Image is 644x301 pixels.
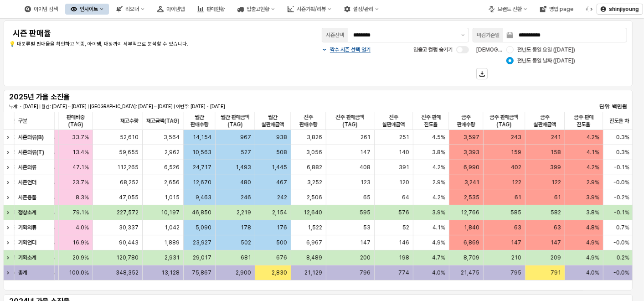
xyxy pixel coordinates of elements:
[120,134,139,141] span: 52,610
[272,164,287,171] span: 1,445
[322,46,371,53] button: 짝수 시즌 선택 열기
[121,117,139,124] span: 재고수량
[399,254,409,261] span: 198
[586,209,599,216] span: 3.8%
[363,224,371,231] span: 53
[569,113,599,128] span: 금주 판매 진도율
[276,254,287,261] span: 676
[165,254,180,261] span: 2,931
[165,239,180,246] span: 1,889
[551,254,561,261] span: 209
[464,149,479,156] span: 3,393
[464,179,479,186] span: 3,241
[360,164,371,171] span: 408
[551,149,561,156] span: 158
[219,113,252,128] span: 월간 판매금액(TAG)
[119,224,139,231] span: 30,337
[272,209,287,216] span: 2,154
[188,113,211,128] span: 월간 판매수량
[339,4,384,15] button: 설정/관리
[551,179,561,186] span: 122
[308,224,322,231] span: 1,522
[477,31,500,40] div: 마감기준일
[511,164,521,171] span: 402
[613,179,629,186] span: -0.0%
[307,164,322,171] span: 6,882
[597,4,643,15] button: shinjiyoung
[4,130,15,145] div: Expand row
[586,224,599,231] span: 4.8%
[433,239,446,246] span: 4.9%
[76,194,89,201] span: 8.3%
[18,149,44,156] strong: 시즌의류(T)
[586,269,599,276] span: 4.0%
[111,4,150,15] button: 리오더
[4,265,15,280] div: Expand row
[360,239,371,246] span: 147
[18,164,36,171] strong: 시즌의류
[80,6,98,12] div: 인사이트
[554,224,561,231] span: 63
[241,224,251,231] span: 178
[62,113,89,128] span: 판매비중(TAG)
[517,57,575,64] span: 전년도 동일 날짜 ([DATE])
[277,224,287,231] span: 176
[616,149,629,156] span: 0.3%
[192,269,211,276] span: 75,867
[361,179,371,186] span: 123
[117,209,139,216] span: 227,572
[587,149,599,156] span: 4.1%
[360,269,371,276] span: 796
[581,4,603,15] div: 버그 제보 및 기능 개선 요청
[483,4,533,15] button: 브랜드 전환
[511,149,521,156] span: 159
[193,254,211,261] span: 29,017
[398,209,409,216] span: 576
[4,175,15,190] div: Expand row
[282,4,337,15] button: 시즌기획/리뷰
[120,179,139,186] span: 68,252
[433,134,446,141] span: 4.5%
[73,209,89,216] span: 79.1%
[19,4,63,15] div: 아이템 검색
[193,134,211,141] span: 14,154
[18,224,36,231] strong: 기획의류
[433,149,446,156] span: 3.8%
[165,164,180,171] span: 6,526
[402,194,409,201] span: 64
[125,6,139,12] div: 리오더
[192,4,230,15] button: 판매현황
[147,117,180,124] span: 재고금액(TAG)
[551,134,561,141] span: 241
[433,269,446,276] span: 4.0%
[464,134,479,141] span: 3,597
[433,164,446,171] span: 4.2%
[576,103,627,110] p: 단위: 백만원
[304,269,322,276] span: 21,129
[73,239,89,246] span: 16.9%
[297,6,326,12] div: 시즌기획/리뷰
[330,46,371,53] p: 짝수 시즌 선택 열기
[551,209,561,216] span: 582
[196,224,211,231] span: 5,090
[464,224,479,231] span: 1,840
[117,254,139,261] span: 120,780
[461,269,479,276] span: 21,475
[240,179,251,186] span: 480
[165,224,180,231] span: 1,042
[307,194,322,201] span: 2,506
[192,209,211,216] span: 46,850
[433,224,446,231] span: 4.1%
[65,4,109,15] button: 인사이트
[614,164,629,171] span: -0.1%
[498,6,522,12] div: 브랜드 전환
[613,269,629,276] span: -0.0%
[464,194,479,201] span: 2,535
[587,179,599,186] span: 2.9%
[232,4,280,15] button: 입출고현황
